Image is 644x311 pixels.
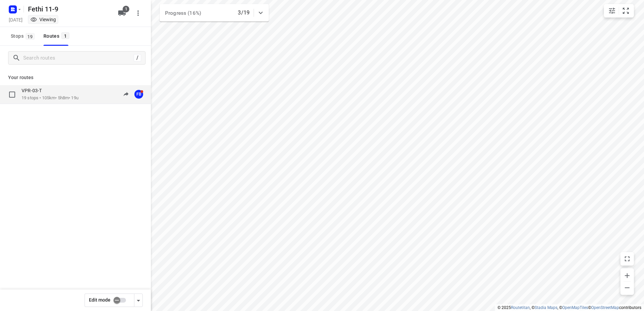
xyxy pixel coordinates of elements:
[43,32,71,40] div: Routes
[134,296,142,304] div: Driver app settings
[497,305,641,310] li: © 2025 , © , © © contributors
[123,6,129,12] span: 1
[605,4,619,18] button: Map settings
[22,95,78,101] p: 19 stops • 105km • 5h8m • 19u
[115,6,129,20] button: 1
[160,4,269,22] div: Progress (16%)3/19
[604,4,634,18] div: small contained button group
[5,88,19,101] span: Select
[30,16,56,23] div: You are currently in view mode. To make any changes, go to edit project.
[165,10,201,16] span: Progress (16%)
[22,88,46,94] p: VPR-03-T
[238,9,250,17] p: 3/19
[131,6,145,20] button: More
[119,88,133,101] button: Send to driver
[26,33,35,40] span: 19
[562,305,588,310] a: OpenMapTiles
[591,305,619,310] a: OpenStreetMap
[134,54,141,62] div: /
[11,32,37,40] span: Stops
[511,305,530,310] a: Routetitan
[535,305,557,310] a: Stadia Maps
[89,297,110,303] span: Edit mode
[61,32,69,39] span: 1
[23,53,134,63] input: Search routes
[8,74,143,81] p: Your routes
